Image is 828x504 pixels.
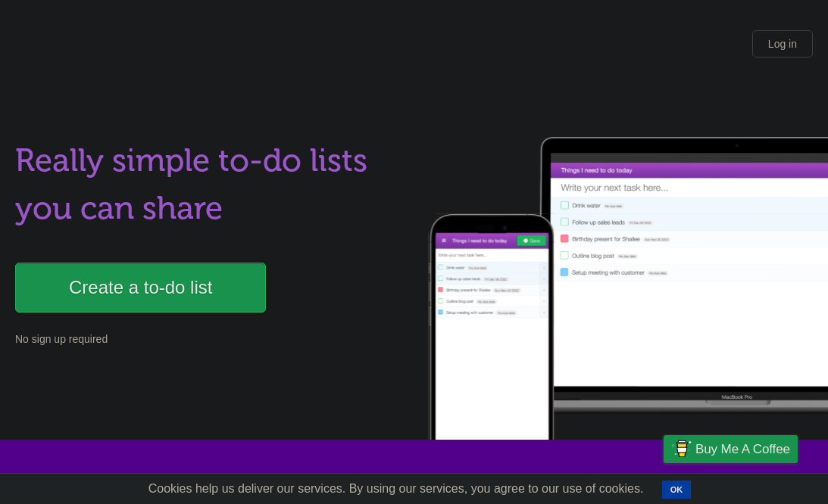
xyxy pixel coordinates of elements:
[752,30,813,58] a: Log in
[662,481,692,499] button: OK
[664,435,798,463] a: Buy me a coffee
[15,331,405,347] p: No sign up required
[671,436,692,462] img: Buy me a coffee
[15,137,405,232] h1: Really simple to-do lists you can share
[133,474,659,504] span: Cookies help us deliver our services. By using our services, you agree to our use of cookies.
[695,436,790,462] span: Buy me a coffee
[15,34,106,61] div: Flask Lists
[15,263,266,313] a: Create a to-do list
